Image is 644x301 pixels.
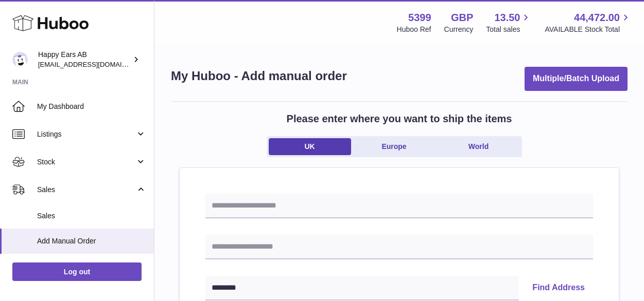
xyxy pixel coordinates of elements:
[37,157,135,167] span: Stock
[486,25,532,34] span: Total sales
[486,11,532,34] a: 13.50 Total sales
[353,138,436,155] a: Europe
[38,50,131,69] div: Happy Ears AB
[494,11,520,25] span: 13.50
[171,68,347,84] h1: My Huboo - Add manual order
[525,67,628,91] button: Multiple/Batch Upload
[12,262,142,281] a: Log out
[438,138,520,155] a: World
[12,52,28,67] img: 3pl@happyearsearplugs.com
[38,60,151,68] span: [EMAIL_ADDRESS][DOMAIN_NAME]
[444,25,474,34] div: Currency
[37,236,146,246] span: Add Manual Order
[37,102,146,111] span: My Dashboard
[545,25,632,34] span: AVAILABLE Stock Total
[397,25,431,34] div: Huboo Ref
[574,11,620,25] span: 44,472.00
[269,138,351,155] a: UK
[524,276,593,300] button: Find Address
[37,129,135,139] span: Listings
[408,11,431,25] strong: 5399
[545,11,632,34] a: 44,472.00 AVAILABLE Stock Total
[287,112,512,126] h2: Please enter where you want to ship the items
[37,185,135,195] span: Sales
[37,211,146,221] span: Sales
[451,11,473,25] strong: GBP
